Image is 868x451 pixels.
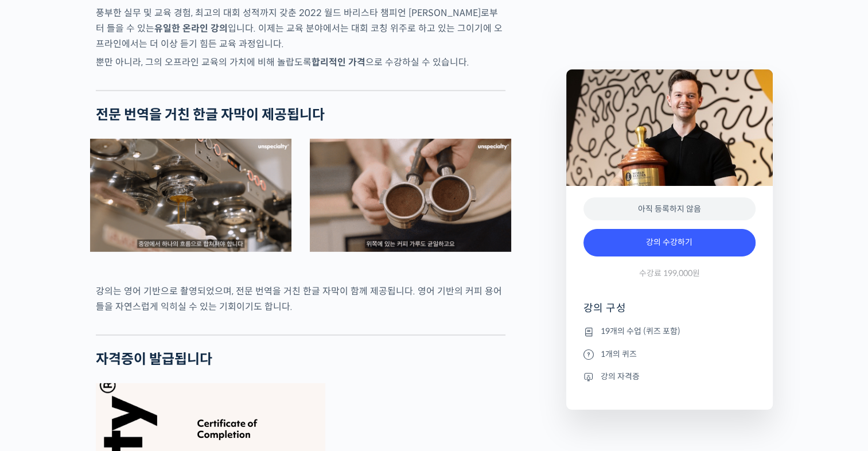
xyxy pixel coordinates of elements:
strong: 전문 번역을 거친 한글 자막이 제공됩니다 [96,106,325,123]
li: 강의 자격증 [583,370,756,383]
strong: 자격증이 발급됩니다 [96,351,212,368]
a: 홈 [3,356,76,384]
a: 설정 [148,356,220,384]
span: 대화 [105,374,119,383]
span: 홈 [36,373,43,382]
li: 1개의 퀴즈 [583,347,756,361]
p: 뿐만 아니라, 그의 오프라인 교육의 가치에 비해 놀랍도록 으로 수강하실 수 있습니다. [96,55,505,70]
strong: 합리적인 가격 [312,56,365,68]
p: 풍부한 실무 및 교육 경험, 최고의 대회 성적까지 갖춘 2022 월드 바리스타 챔피언 [PERSON_NAME]로부터 들을 수 있는 입니다. 이제는 교육 분야에서는 대회 코칭 ... [96,5,505,52]
p: 강의는 영어 기반으로 촬영되었으며, 전문 번역을 거친 한글 자막이 함께 제공됩니다. 영어 기반의 커피 용어들을 자연스럽게 익히실 수 있는 기회이기도 합니다. [96,283,505,314]
a: 강의 수강하기 [583,229,756,256]
span: 수강료 199,000원 [639,268,700,279]
strong: 유일한 온라인 강의 [154,22,228,34]
div: 아직 등록하지 않음 [583,197,756,221]
li: 19개의 수업 (퀴즈 포함) [583,325,756,339]
h4: 강의 구성 [583,301,756,324]
a: 대화 [76,356,148,384]
span: 설정 [177,373,191,382]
